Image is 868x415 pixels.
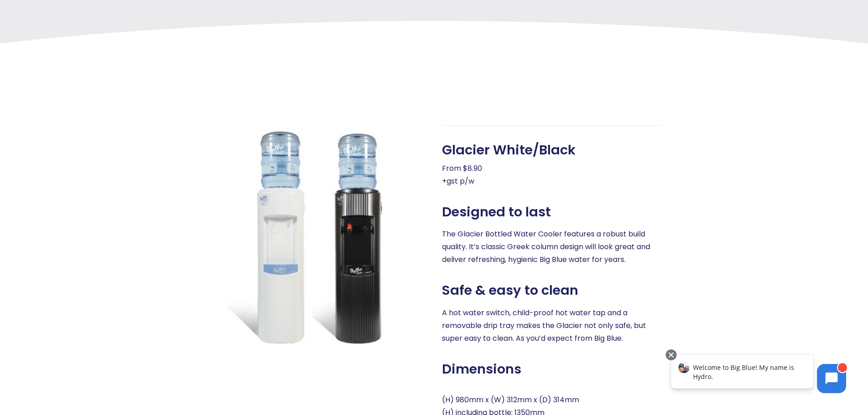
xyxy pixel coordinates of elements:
[442,142,575,158] span: Glacier White/Black
[442,282,578,298] span: Safe & easy to clean
[442,361,521,377] span: Dimensions
[442,307,663,345] p: A hot water switch, child-proof hot water tap and a removable drip tray makes the Glacier not onl...
[442,204,551,220] span: Designed to last
[442,228,663,266] p: The Glacier Bottled Water Cooler features a robust build quality. It’s classic Greek column desig...
[442,162,663,188] p: From $8.90 +gst p/w
[662,348,855,402] iframe: Chatbot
